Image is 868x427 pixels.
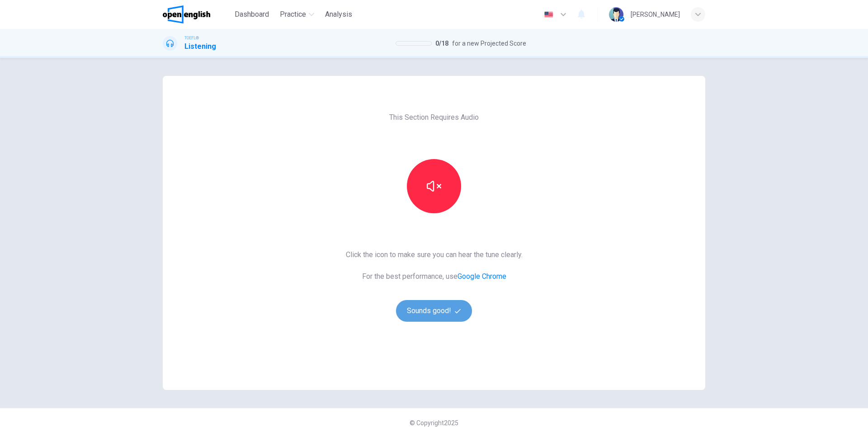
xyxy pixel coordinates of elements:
img: OpenEnglish logo [163,5,210,23]
a: Google Chrome [458,272,506,281]
span: © Copyright 2025 [410,419,458,427]
span: Analysis [325,9,352,20]
h1: Listening [184,41,216,52]
span: Dashboard [235,9,269,20]
span: TOEFL® [184,35,199,41]
button: Practice [276,6,318,23]
img: Profile picture [609,7,623,22]
div: [PERSON_NAME] [631,9,680,20]
button: Sounds good! [396,300,472,322]
a: OpenEnglish logo [163,5,231,23]
span: For the best performance, use [346,271,523,282]
button: Dashboard [231,6,273,23]
span: 0 / 18 [435,38,448,49]
img: en [543,11,554,18]
span: Practice [280,9,306,20]
span: for a new Projected Score [452,38,526,49]
span: Click the icon to make sure you can hear the tune clearly. [346,249,523,260]
span: This Section Requires Audio [389,112,479,123]
button: Analysis [321,6,356,23]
